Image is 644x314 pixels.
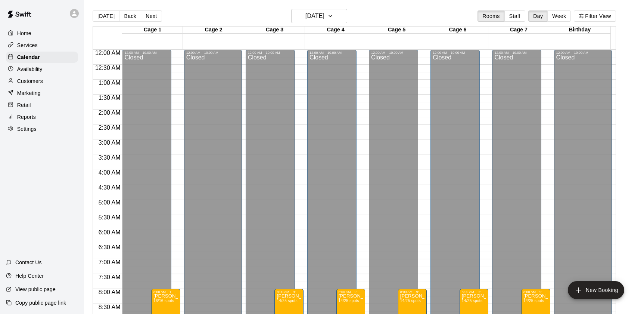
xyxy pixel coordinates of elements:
[17,77,43,85] p: Customers
[97,259,122,265] span: 7:00 AM
[6,99,78,111] a: Retail
[528,10,548,22] button: Day
[97,110,122,116] span: 2:00 AM
[153,299,174,303] span: 16/16 spots filled
[6,123,78,135] a: Settings
[504,10,526,22] button: Staff
[122,27,183,34] div: Cage 1
[400,290,425,294] div: 8:00 AM – 9:30 AM
[488,27,549,34] div: Cage 7
[427,27,488,34] div: Cage 6
[97,199,122,206] span: 5:00 AM
[433,51,477,55] div: 12:00 AM – 10:00 AM
[6,76,78,87] a: Customers
[97,124,122,131] span: 2:30 AM
[93,10,119,22] button: [DATE]
[17,65,43,73] p: Availability
[244,27,305,34] div: Cage 3
[15,299,66,307] p: Copy public page link
[97,95,122,101] span: 1:30 AM
[17,125,37,133] p: Settings
[97,139,122,146] span: 3:00 AM
[17,113,36,121] p: Reports
[17,101,31,109] p: Retail
[366,27,427,34] div: Cage 5
[97,80,122,86] span: 1:00 AM
[97,169,122,176] span: 4:00 AM
[97,229,122,235] span: 6:00 AM
[6,28,78,39] a: Home
[309,51,354,55] div: 12:00 AM – 10:00 AM
[97,244,122,250] span: 6:30 AM
[97,304,122,310] span: 8:30 AM
[574,10,616,22] button: Filter View
[6,64,78,75] a: Availability
[17,30,31,37] p: Home
[291,9,347,23] button: [DATE]
[523,299,544,303] span: 14/25 spots filled
[549,27,610,34] div: Birthday
[400,299,421,303] span: 14/25 spots filled
[6,40,78,51] a: Services
[93,65,122,71] span: 12:30 AM
[93,50,122,56] span: 12:00 AM
[305,27,366,34] div: Cage 4
[248,51,293,55] div: 12:00 AM – 10:00 AM
[97,184,122,191] span: 4:30 AM
[6,52,78,63] a: Calendar
[462,290,486,294] div: 8:00 AM – 9:30 AM
[119,10,141,22] button: Back
[17,53,40,61] p: Calendar
[183,27,244,34] div: Cage 2
[277,299,297,303] span: 14/25 spots filled
[15,259,42,266] p: Contact Us
[15,286,56,293] p: View public page
[15,272,44,280] p: Help Center
[477,10,504,22] button: Rooms
[97,289,122,295] span: 8:00 AM
[277,290,301,294] div: 8:00 AM – 9:30 AM
[371,51,416,55] div: 12:00 AM – 10:00 AM
[339,299,359,303] span: 14/25 spots filled
[97,274,122,280] span: 7:30 AM
[141,10,162,22] button: Next
[547,10,571,22] button: Week
[494,51,539,55] div: 12:00 AM – 10:00 AM
[124,51,169,55] div: 12:00 AM – 10:00 AM
[153,290,178,294] div: 8:00 AM – 11:30 AM
[339,290,363,294] div: 8:00 AM – 9:30 AM
[97,214,122,221] span: 5:30 AM
[556,51,610,55] div: 12:00 AM – 10:00 AM
[523,290,548,294] div: 8:00 AM – 9:30 AM
[6,87,78,99] a: Marketing
[462,299,482,303] span: 14/25 spots filled
[568,281,624,299] button: add
[6,111,78,123] a: Reports
[186,51,240,55] div: 12:00 AM – 10:00 AM
[305,11,324,21] h6: [DATE]
[97,154,122,161] span: 3:30 AM
[17,41,38,49] p: Services
[17,89,41,97] p: Marketing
